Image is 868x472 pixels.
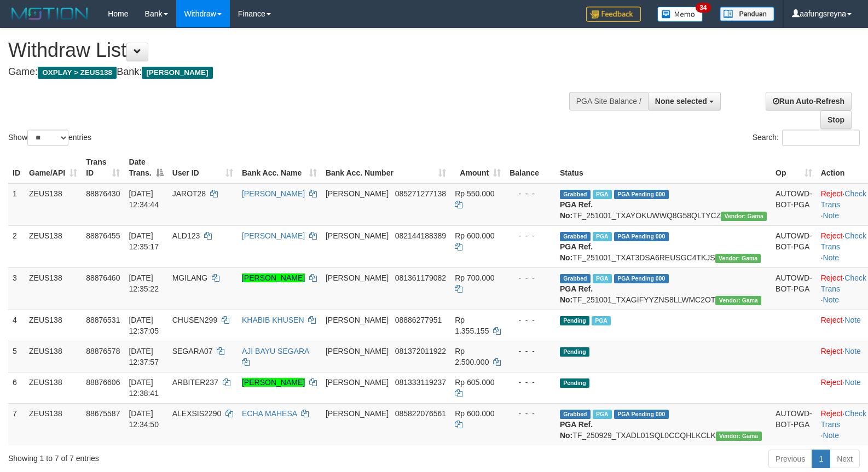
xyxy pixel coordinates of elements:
[395,189,446,198] span: Copy 085271277138 to clipboard
[86,273,120,282] span: 88876460
[25,403,82,445] td: ZEUS138
[172,409,222,418] span: ALEXSIS2290
[129,378,159,398] span: [DATE] 12:38:41
[510,188,551,199] div: - - -
[395,347,446,356] span: Copy 081372011922 to clipboard
[124,152,167,183] th: Date Trans.: activate to sort column descending
[560,232,591,241] span: Grabbed
[172,273,208,282] span: MGILANG
[172,378,218,387] span: ARBITER237
[395,409,446,418] span: Copy 085822076561 to clipboard
[771,267,817,310] td: AUTOWD-BOT-PGA
[242,231,305,240] a: [PERSON_NAME]
[395,231,446,240] span: Copy 082144188389 to clipboard
[560,378,589,388] span: Pending
[716,432,762,441] span: Vendor URL: https://trx31.1velocity.biz
[25,183,82,226] td: ZEUS138
[592,316,611,325] span: Marked by aafanarl
[242,409,297,418] a: ECHA MAHESA
[8,267,25,310] td: 3
[766,92,852,110] a: Run Auto-Refresh
[593,232,612,241] span: Marked by aafanarl
[450,152,505,183] th: Amount: activate to sort column ascending
[823,431,840,440] a: Note
[172,347,213,356] span: SEGARA07
[8,225,25,267] td: 2
[505,152,555,183] th: Balance
[614,232,669,241] span: PGA Pending
[8,5,91,22] img: MOTION_logo.png
[326,378,389,387] span: [PERSON_NAME]
[25,372,82,403] td: ZEUS138
[696,3,710,13] span: 34
[823,295,840,304] a: Note
[614,190,669,199] span: PGA Pending
[844,316,861,324] a: Note
[720,7,774,21] img: panduan.png
[821,273,866,293] a: Check Trans
[172,231,200,240] span: ALD123
[782,130,860,146] input: Search:
[172,316,217,324] span: CHUSEN299
[560,284,593,304] b: PGA Ref. No:
[242,316,304,324] a: KHABIB KHUSEN
[844,378,861,387] a: Note
[455,273,494,282] span: Rp 700.000
[86,316,120,324] span: 88876531
[395,378,446,387] span: Copy 081333119237 to clipboard
[812,450,830,468] a: 1
[560,274,591,283] span: Grabbed
[129,316,159,335] span: [DATE] 12:37:05
[8,183,25,226] td: 1
[129,347,159,366] span: [DATE] 12:37:57
[560,190,591,199] span: Grabbed
[510,377,551,388] div: - - -
[593,274,612,283] span: Marked by aafanarl
[326,189,389,198] span: [PERSON_NAME]
[821,189,843,198] a: Reject
[395,273,446,282] span: Copy 081361179082 to clipboard
[8,310,25,341] td: 4
[129,273,159,293] span: [DATE] 12:35:22
[614,274,669,283] span: PGA Pending
[242,189,305,198] a: [PERSON_NAME]
[593,410,612,419] span: Marked by aafpengsreynich
[86,409,120,418] span: 88675587
[560,200,593,220] b: PGA Ref. No:
[129,409,159,429] span: [DATE] 12:34:50
[326,347,389,356] span: [PERSON_NAME]
[569,92,648,110] div: PGA Site Balance /
[510,272,551,283] div: - - -
[510,408,551,419] div: - - -
[38,67,117,79] span: OXPLAY > ZEUS138
[560,410,591,419] span: Grabbed
[455,347,489,366] span: Rp 2.500.000
[830,450,860,468] a: Next
[821,316,843,324] a: Reject
[771,403,817,445] td: AUTOWD-BOT-PGA
[648,92,721,110] button: None selected
[753,130,860,146] label: Search:
[8,403,25,445] td: 7
[455,316,489,335] span: Rp 1.355.155
[326,231,389,240] span: [PERSON_NAME]
[821,409,866,429] a: Check Trans
[172,189,206,198] span: JAROT28
[395,316,442,324] span: Copy 08886277951 to clipboard
[8,152,25,183] th: ID
[82,152,124,183] th: Trans ID: activate to sort column ascending
[844,347,861,356] a: Note
[586,7,641,22] img: Feedback.jpg
[25,225,82,267] td: ZEUS138
[821,378,843,387] a: Reject
[821,189,866,209] a: Check Trans
[823,211,840,220] a: Note
[326,273,389,282] span: [PERSON_NAME]
[8,448,354,464] div: Showing 1 to 7 of 7 entries
[8,39,568,61] h1: Withdraw List
[821,409,843,418] a: Reject
[326,409,389,418] span: [PERSON_NAME]
[242,273,305,282] a: [PERSON_NAME]
[8,372,25,403] td: 6
[721,212,767,221] span: Vendor URL: https://trx31.1velocity.biz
